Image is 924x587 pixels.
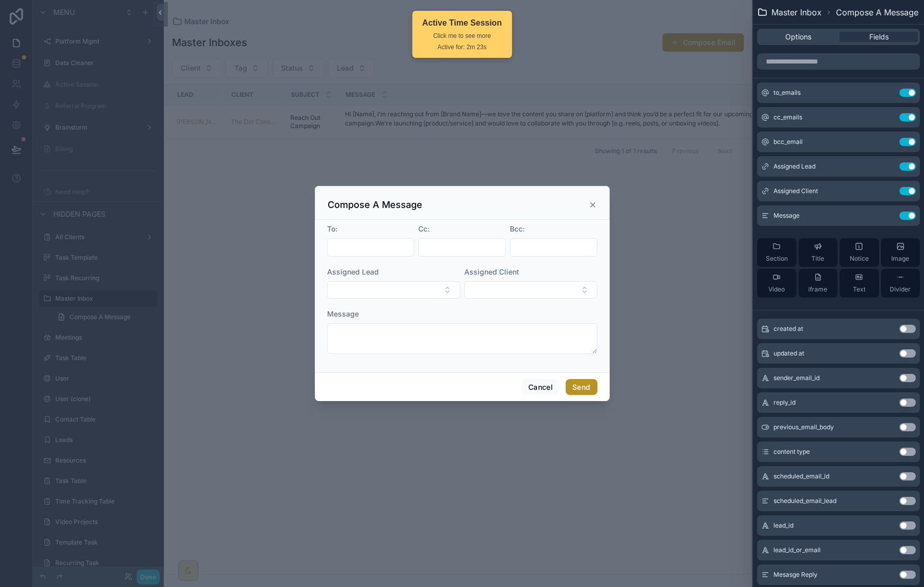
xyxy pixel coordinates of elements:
span: Options [785,32,811,42]
span: content type [773,448,810,456]
span: Video [768,285,785,293]
span: scheduled_email_id [773,472,829,480]
button: Title [799,238,838,267]
span: to_emails [773,89,801,97]
span: Divider [890,285,911,293]
div: Active Time Session [422,17,502,29]
span: iframe [808,285,827,293]
button: Text [840,269,879,298]
span: To: [327,224,337,233]
button: Video [757,269,797,298]
span: Assigned Lead [773,162,815,171]
button: Section [757,238,797,267]
span: lead_id_or_email [773,546,821,554]
button: Select Button [464,281,597,299]
span: Cc: [418,224,429,233]
span: scheduled_email_lead [773,497,836,505]
button: Cancel [522,379,560,395]
span: lead_id [773,521,793,530]
button: Image [881,238,920,267]
span: Fields [869,32,889,42]
span: Notice [850,255,869,263]
div: Click me to see more [422,31,502,40]
div: Active for: 2m 23s [422,43,502,52]
span: bcc_email [773,138,803,146]
h3: Compose A Message [328,199,422,211]
span: sender_email_id [773,374,820,382]
span: Compose A Message [836,6,918,18]
span: Master Inbox [771,6,822,18]
span: Image [891,255,909,263]
span: Text [853,285,866,293]
button: Notice [840,238,879,267]
button: Send [566,379,597,395]
span: Assigned Client [464,267,519,276]
span: reply_id [773,399,796,407]
span: cc_emails [773,113,802,121]
button: iframe [799,269,838,298]
span: Message [327,309,359,318]
span: Assigned Client [773,187,818,195]
span: Section [766,255,788,263]
span: Title [811,255,824,263]
span: Mesasge Reply [773,571,818,579]
span: previous_email_body [773,423,834,431]
span: Assigned Lead [327,267,379,276]
span: updated at [773,349,804,358]
span: Bcc: [510,224,525,233]
span: Message [773,212,800,220]
button: Select Button [327,281,460,299]
button: Divider [881,269,920,298]
span: created at [773,325,803,333]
